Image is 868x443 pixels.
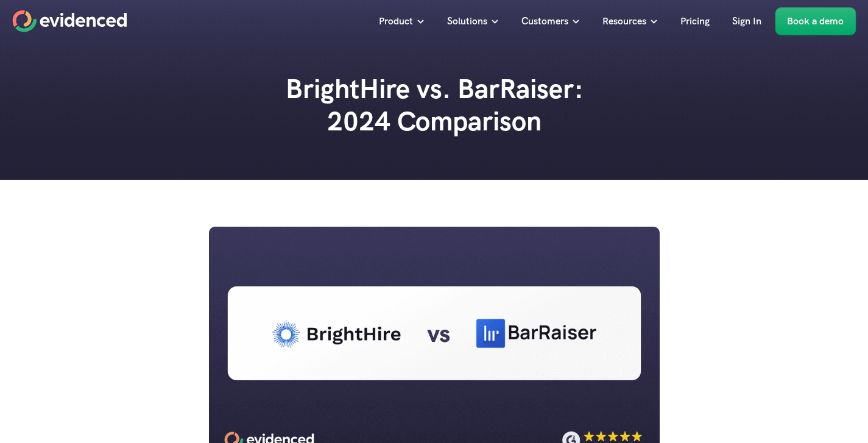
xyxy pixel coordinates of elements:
[787,13,844,29] p: Book a demo
[379,13,413,29] p: Product
[521,13,568,29] p: Customers
[12,10,127,32] a: Home
[602,13,646,29] p: Resources
[775,7,856,35] a: Book a demo
[732,13,761,29] p: Sign In
[723,7,771,35] a: Sign In
[252,73,617,138] h2: BrightHire vs. BarRaiser: 2024 Comparison
[680,13,710,29] p: Pricing
[447,13,487,29] p: Solutions
[671,7,719,35] a: Pricing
